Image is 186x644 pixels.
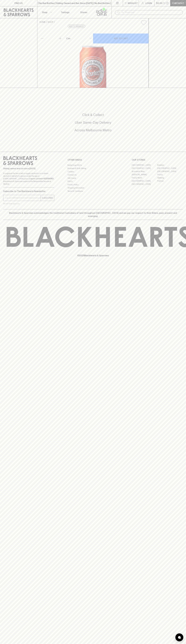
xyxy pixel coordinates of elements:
[167,2,168,4] p: 0
[132,176,157,179] a: Fitzroy North
[157,164,183,167] a: Braddon
[3,167,54,170] p: Sibling owned and run since [DATE]
[121,10,181,15] input: Try "Pinot noir"
[42,11,47,14] p: Shop
[68,186,119,189] a: Shipping Information
[3,113,183,117] h5: Click & Collect
[80,11,87,14] p: Stores
[172,2,184,5] p: Checkout
[3,128,183,132] h5: Across Melbourne Metro
[3,202,54,205] p: We will never spam you
[61,11,69,14] p: Tastings
[41,195,54,201] button: SUBSCRIBE
[132,170,157,173] a: Brunswick West
[128,2,138,5] p: Wishlist
[156,2,162,5] p: $0.00
[68,183,119,186] a: Privacy Policy
[68,164,119,167] a: Bottle Drop FAQ's
[132,164,157,167] a: [GEOGRAPHIC_DATA]
[3,102,183,146] div: Call to action block
[5,196,41,200] input: e.g. jane@blackheartsandsparrows.com.au
[37,27,149,88] img: 16917.png
[66,37,70,40] p: Can
[68,177,119,180] a: Gift Cards
[145,2,152,5] p: Login
[68,170,119,173] a: Careers
[68,158,119,161] p: OTHER AREAS
[68,25,85,28] button: Add to wishlist
[114,37,128,40] p: ADD TO CART
[37,6,56,18] button: Shop
[42,196,53,199] p: SUBSCRIBE
[157,170,183,173] a: [GEOGRAPHIC_DATA]
[68,173,119,177] a: Contact Us
[157,179,183,183] a: Prahran
[29,178,54,180] strong: Liquor License #32064953
[157,167,183,170] a: [GEOGRAPHIC_DATA]
[140,19,147,26] button: Add to wishlist
[14,2,23,5] p: FIND US
[5,211,181,218] p: Blackhearts & Sparrows acknowledges the traditional Custodians of land throughout [GEOGRAPHIC_DAT...
[68,167,119,170] a: Business & Bulk Gifting
[3,120,183,125] h5: Uber Same-Day Delivery
[132,183,157,186] a: [GEOGRAPHIC_DATA]
[157,173,183,176] a: Fitzroy
[48,21,53,23] a: SHOP
[65,36,93,41] div: Can
[93,34,149,43] button: ADD TO CART
[132,158,183,161] p: OUR STORES
[157,176,183,179] a: Geelong
[3,172,54,185] p: It is against the law to sell or supply alcohol to, or to obtain alcohol on behalf of a person un...
[68,189,119,193] a: Terms & Conditions
[68,180,119,183] a: FAQ's
[132,179,157,183] a: [GEOGRAPHIC_DATA]
[3,190,54,193] p: Subscribe to The Blackhearts Newsletter
[56,6,74,18] a: Tastings
[74,6,93,18] a: Stores
[39,21,46,23] a: HOME
[132,167,157,170] a: [GEOGRAPHIC_DATA]
[178,636,181,639] img: bubble-icon
[132,173,157,176] a: [PERSON_NAME]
